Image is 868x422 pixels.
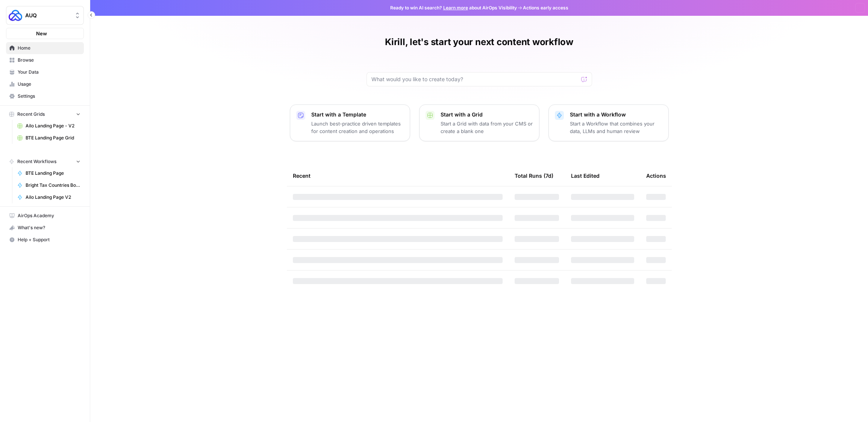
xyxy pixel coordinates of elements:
[293,165,503,186] div: Recent
[18,93,80,100] span: Settings
[441,120,533,135] p: Start a Grid with data from your CMS or create a blank one
[14,132,84,144] a: BTE Landing Page Grid
[6,90,84,102] a: Settings
[26,123,80,129] span: Ailo Landing Page - V2
[6,109,84,120] button: Recent Grids
[6,78,84,90] a: Usage
[419,104,539,141] button: Start with a GridStart a Grid with data from your CMS or create a blank one
[17,158,56,165] span: Recent Workflows
[18,212,80,219] span: AirOps Academy
[14,167,84,179] a: BTE Landing Page
[6,156,84,167] button: Recent Workflows
[18,45,80,51] span: Home
[17,111,45,118] span: Recent Grids
[6,28,84,39] button: New
[18,81,80,88] span: Usage
[6,6,84,25] button: Workspace: AUQ
[26,182,80,189] span: Bright Tax Countries Bottom Tier
[6,210,84,222] a: AirOps Academy
[371,76,578,83] input: What would you like to create today?
[570,111,662,118] p: Start with a Workflow
[571,165,600,186] div: Last Edited
[26,135,80,141] span: BTE Landing Page Grid
[36,30,47,37] span: New
[6,222,84,234] button: What's new?
[26,170,80,177] span: BTE Landing Page
[646,165,666,186] div: Actions
[6,234,84,246] button: Help + Support
[25,12,71,19] span: AUQ
[14,191,84,203] a: Ailo Landing Page V2
[6,66,84,78] a: Your Data
[9,9,22,22] img: AUQ Logo
[390,5,517,11] span: Ready to win AI search? about AirOps Visibility
[385,36,573,48] h1: Kirill, let's start your next content workflow
[14,120,84,132] a: Ailo Landing Page - V2
[311,111,404,118] p: Start with a Template
[6,42,84,54] a: Home
[290,104,410,141] button: Start with a TemplateLaunch best-practice driven templates for content creation and operations
[443,5,468,11] a: Learn more
[548,104,669,141] button: Start with a WorkflowStart a Workflow that combines your data, LLMs and human review
[18,57,80,64] span: Browse
[6,54,84,66] a: Browse
[515,165,553,186] div: Total Runs (7d)
[441,111,533,118] p: Start with a Grid
[18,69,80,76] span: Your Data
[570,120,662,135] p: Start a Workflow that combines your data, LLMs and human review
[18,236,80,243] span: Help + Support
[14,179,84,191] a: Bright Tax Countries Bottom Tier
[26,194,80,201] span: Ailo Landing Page V2
[311,120,404,135] p: Launch best-practice driven templates for content creation and operations
[523,5,568,11] span: Actions early access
